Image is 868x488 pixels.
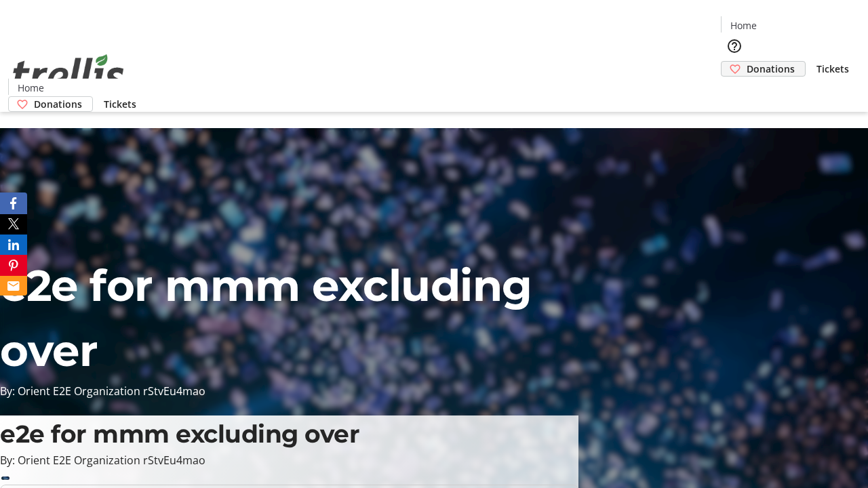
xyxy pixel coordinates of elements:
a: Tickets [93,97,147,111]
button: Help [721,33,748,60]
span: Tickets [104,97,136,111]
span: Home [730,18,757,33]
a: Donations [8,96,93,112]
span: Tickets [816,62,849,76]
a: Home [722,18,765,33]
img: Orient E2E Organization rStvEu4mao's Logo [8,39,129,107]
a: Tickets [806,62,860,76]
button: Cart [721,77,748,104]
span: Donations [34,97,82,111]
a: Home [9,81,52,95]
span: Donations [747,62,795,76]
a: Donations [721,61,806,77]
span: Home [18,81,44,95]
